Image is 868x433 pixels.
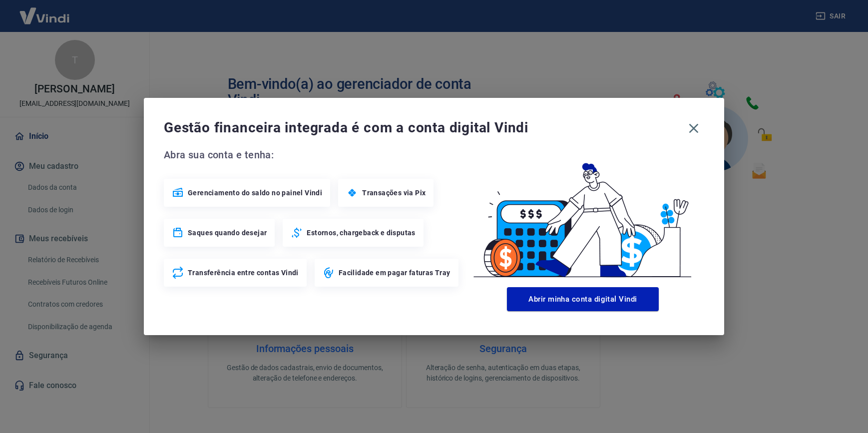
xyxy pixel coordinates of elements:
[164,147,461,163] span: Abra sua conta e tenha:
[188,268,299,278] span: Transferência entre contas Vindi
[307,228,415,238] span: Estornos, chargeback e disputas
[507,287,659,311] button: Abrir minha conta digital Vindi
[188,228,267,238] span: Saques quando desejar
[362,188,426,198] span: Transações via Pix
[461,147,704,283] img: Good Billing
[188,188,322,198] span: Gerenciamento do saldo no painel Vindi
[339,268,450,278] span: Facilidade em pagar faturas Tray
[164,118,683,138] span: Gestão financeira integrada é com a conta digital Vindi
